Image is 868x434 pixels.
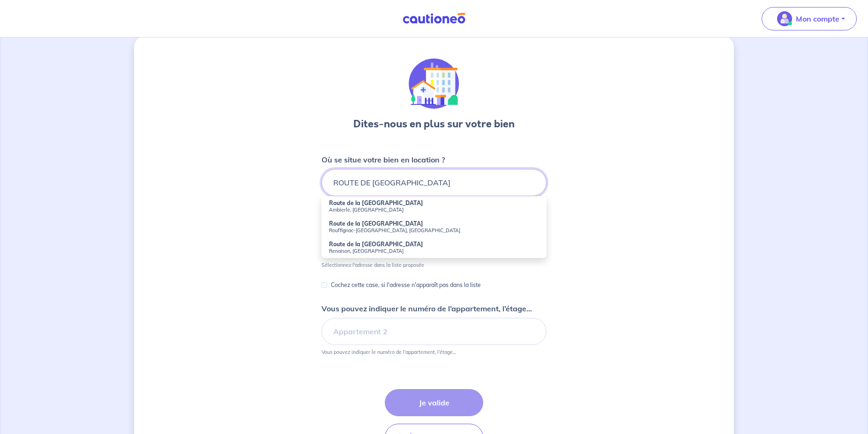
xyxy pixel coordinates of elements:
[331,280,481,291] p: Cochez cette case, si l'adresse n'apparaît pas dans la liste
[796,13,839,24] p: Mon compte
[409,59,459,109] img: illu_houses.svg
[329,199,423,206] strong: Route de la [GEOGRAPHIC_DATA]
[322,318,546,345] input: Appartement 2
[399,13,469,24] img: Cautioneo
[322,154,445,165] p: Où se situe votre bien en location ?
[329,220,423,227] strong: Route de la [GEOGRAPHIC_DATA]
[322,349,456,355] p: Vous pouvez indiquer le numéro de l’appartement, l’étage...
[762,7,857,30] button: illu_account_valid_menu.svgMon compte
[322,169,546,196] input: 2 rue de paris, 59000 lille
[329,206,539,213] small: Ambierle, [GEOGRAPHIC_DATA]
[329,241,423,248] strong: Route de la [GEOGRAPHIC_DATA]
[322,303,532,314] p: Vous pouvez indiquer le numéro de l’appartement, l’étage...
[329,227,539,234] small: Rouffignac-[GEOGRAPHIC_DATA], [GEOGRAPHIC_DATA]
[322,262,424,268] p: Sélectionnez l'adresse dans la liste proposée
[329,248,539,254] small: Renaison, [GEOGRAPHIC_DATA]
[353,117,515,132] h3: Dites-nous en plus sur votre bien
[777,11,792,26] img: illu_account_valid_menu.svg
